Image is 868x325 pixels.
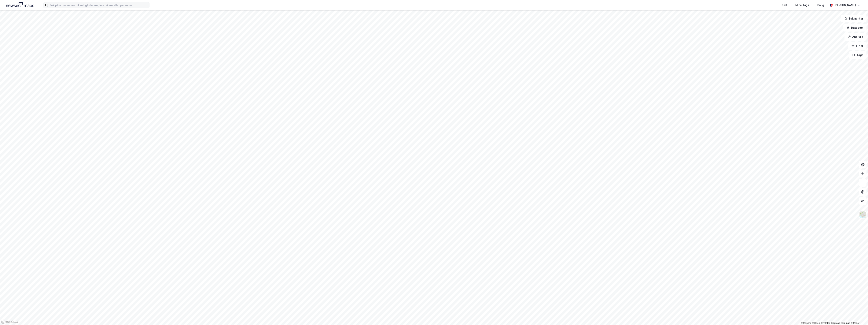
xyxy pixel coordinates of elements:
[48,2,149,8] input: Søk på adresse, matrikkel, gårdeiere, leietakere eller personer
[849,307,868,325] div: Kontrollprogram for chat
[834,3,856,7] div: [PERSON_NAME]
[849,307,868,325] iframe: Chat Widget
[6,2,34,8] img: logo.a4113a55bc3d86da70a041830d287a7e.svg
[795,3,809,7] div: Mine Tags
[782,3,787,7] div: Kart
[817,3,824,7] div: Bolig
